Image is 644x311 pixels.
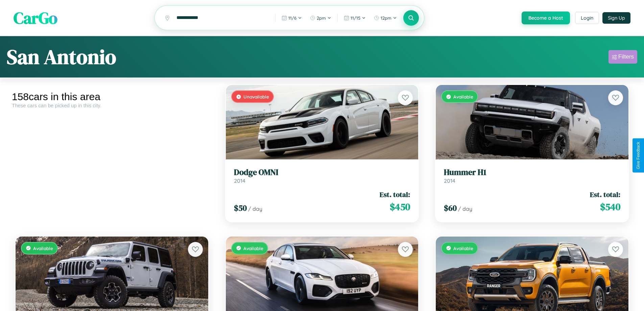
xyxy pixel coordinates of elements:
span: $ 60 [444,202,457,214]
button: 2pm [307,13,335,23]
span: $ 50 [234,202,247,214]
span: / day [458,205,472,212]
span: $ 450 [390,200,410,214]
div: Give Feedback [636,142,641,169]
span: 12pm [381,15,391,21]
span: 11 / 6 [288,15,296,21]
span: Available [453,94,473,99]
span: Est. total: [380,190,410,199]
h3: Dodge OMNI [234,168,410,177]
span: 11 / 15 [351,15,360,21]
button: 11/6 [278,13,305,23]
button: Become a Host [522,12,570,24]
span: 2014 [234,177,245,184]
span: $ 540 [600,200,620,214]
span: Est. total: [590,190,620,199]
a: Dodge OMNI2014 [234,168,410,184]
h1: San Antonio [7,43,116,71]
button: 11/15 [340,13,369,23]
span: 2pm [317,15,326,21]
button: 12pm [371,13,400,23]
div: 158 cars in this area [12,91,212,103]
button: Filters [609,50,637,64]
a: Hummer H12014 [444,168,620,184]
span: Available [33,245,53,251]
h3: Hummer H1 [444,168,620,177]
span: CarGo [14,7,57,29]
span: 2014 [444,177,455,184]
button: Login [575,12,599,24]
span: Available [243,245,263,251]
span: / day [248,205,262,212]
span: Available [453,245,473,251]
div: These cars can be picked up in this city. [12,103,212,108]
button: Sign Up [602,12,630,24]
div: Filters [618,53,634,60]
span: Unavailable [243,94,269,99]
